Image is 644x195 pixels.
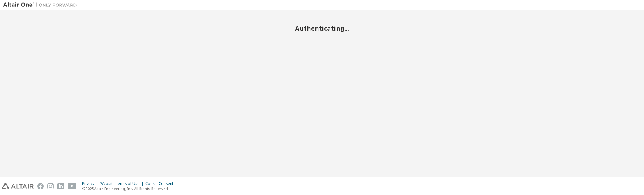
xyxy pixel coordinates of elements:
img: youtube.svg [68,183,77,189]
h2: Authenticating... [3,24,641,32]
img: facebook.svg [37,183,44,189]
div: Website Terms of Use [100,181,145,186]
img: linkedin.svg [57,183,64,189]
img: Altair One [3,2,80,8]
img: altair_logo.svg [2,183,34,189]
p: © 2025 Altair Engineering, Inc. All Rights Reserved. [82,186,177,191]
div: Privacy [82,181,100,186]
div: Cookie Consent [145,181,177,186]
img: instagram.svg [47,183,54,189]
